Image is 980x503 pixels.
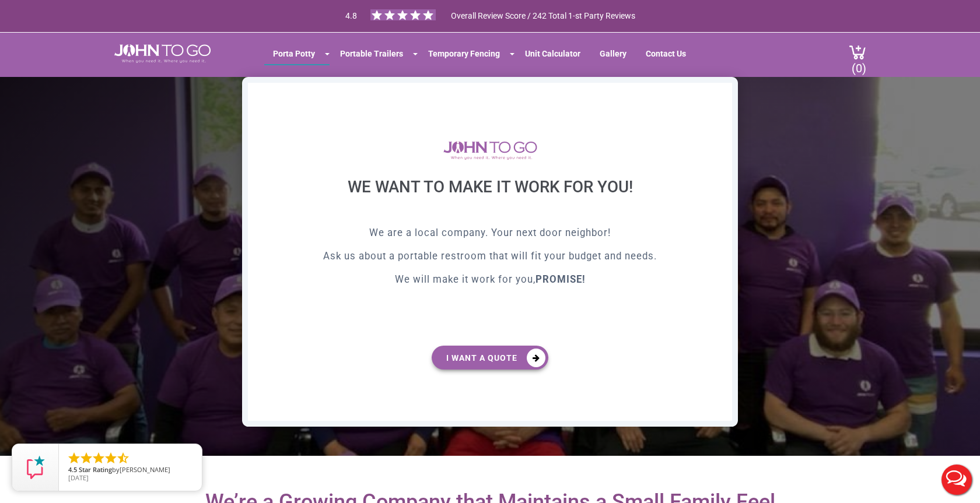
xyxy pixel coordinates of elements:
p: We are a local company. Your next door neighbor! [277,226,703,243]
b: PROMISE! [535,273,586,285]
li:  [92,451,106,465]
span: 4.5 [68,465,77,474]
p: Ask us about a portable restroom that will fit your budget and needs. [277,249,703,266]
li:  [116,451,130,465]
li:  [79,451,93,465]
li:  [67,451,81,465]
li:  [104,451,118,465]
img: logo of viptogo [443,141,537,160]
div: We want to make it work for you! [277,177,703,226]
button: Live Chat [933,456,980,503]
div: X [714,83,732,103]
span: [DATE] [68,473,89,482]
p: We will make it work for you, [277,272,703,290]
span: by [68,466,192,474]
span: [PERSON_NAME] [120,465,170,474]
a: I want a Quote [432,346,548,370]
span: Star Rating [79,465,112,474]
img: Review Rating [24,456,47,479]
